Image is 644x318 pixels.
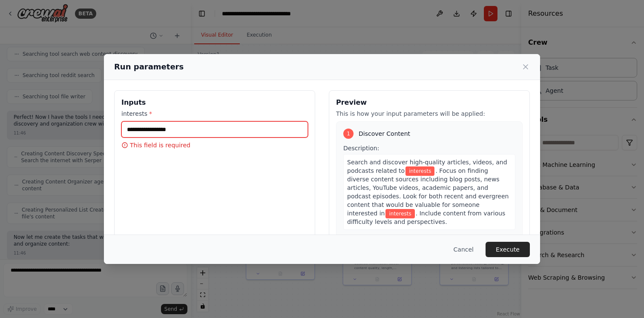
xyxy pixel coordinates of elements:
[121,109,308,118] label: interests
[336,109,523,118] p: This is how your input parameters will be applied:
[121,141,308,149] p: This field is required
[343,129,354,139] div: 1
[336,97,523,108] h3: Preview
[114,61,184,73] h2: Run parameters
[347,159,507,174] span: Search and discover high-quality articles, videos, and podcasts related to
[343,145,379,152] span: Description:
[121,97,308,108] h3: Inputs
[347,167,509,217] span: . Focus on finding diverse content sources including blog posts, news articles, YouTube videos, a...
[359,129,410,138] span: Discover Content
[347,210,505,225] span: . Include content from various difficulty levels and perspectives.
[385,209,414,218] span: Variable: interests
[486,242,530,257] button: Execute
[405,166,434,176] span: Variable: interests
[447,242,480,257] button: Cancel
